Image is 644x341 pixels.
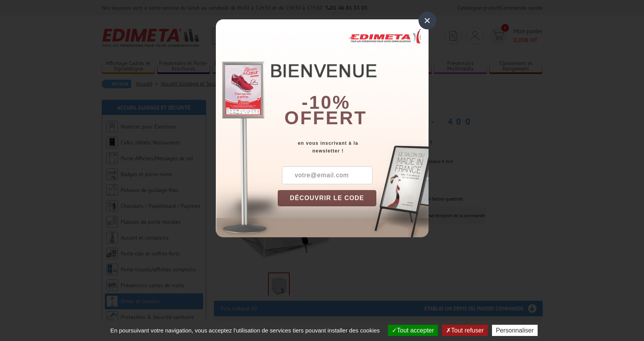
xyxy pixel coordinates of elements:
font: offert [284,108,367,128]
span: En poursuivant votre navigation, vous acceptez l'utilisation de services tiers pouvant installer ... [106,327,384,334]
button: Tout accepter [388,325,438,336]
button: Tout refuser [442,325,487,336]
div: en vous inscrivant à la newsletter ! [278,139,429,155]
input: votre@email.com [282,166,372,184]
button: DÉCOUVRIR LE CODE [278,190,377,206]
button: Personnaliser (fenêtre modale) [492,325,538,336]
b: -10% [302,92,350,113]
div: × [419,12,436,29]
